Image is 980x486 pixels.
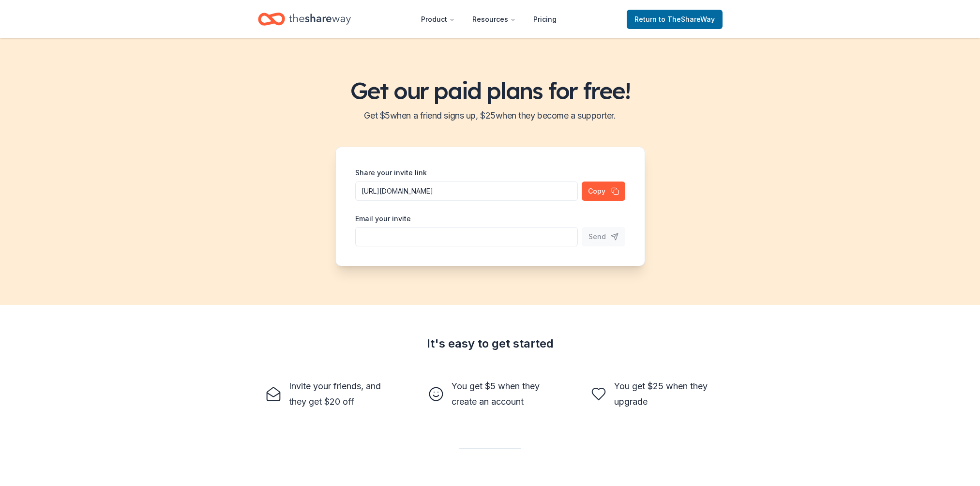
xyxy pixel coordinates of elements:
button: Copy [582,182,625,201]
button: Resources [465,10,524,29]
a: Returnto TheShareWay [627,10,723,29]
h2: Get $ 5 when a friend signs up, $ 25 when they become a supporter. [12,108,968,123]
div: You get $5 when they create an account [452,379,552,410]
h1: Get our paid plans for free! [12,77,968,104]
label: Email your invite [355,214,411,224]
a: Pricing [526,10,564,29]
span: Return [634,14,715,25]
nav: Main [413,8,564,30]
label: Share your invite link [355,168,427,178]
button: Product [413,10,463,29]
span: to TheShareWay [659,15,715,23]
a: Home [258,8,351,30]
div: You get $25 when they upgrade [614,379,715,410]
div: Invite your friends, and they get $20 off [289,379,390,410]
div: It's easy to get started [258,336,723,351]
